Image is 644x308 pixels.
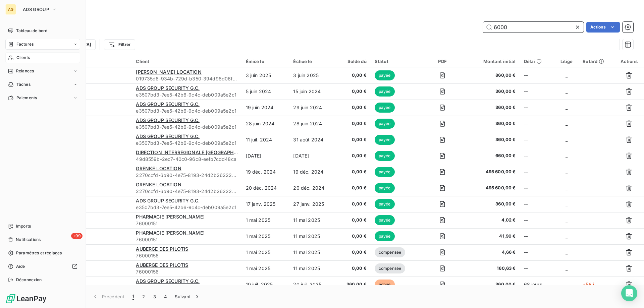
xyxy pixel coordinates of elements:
[341,72,367,79] span: 0,00 €
[293,59,333,64] div: Échue le
[466,281,516,288] span: 360,00 €
[466,152,516,159] span: 660,00 €
[375,183,395,193] span: payée
[586,22,620,33] button: Actions
[136,268,237,275] span: 76000156
[618,59,640,64] div: Actions
[375,103,395,113] span: payée
[242,67,289,83] td: 3 juin 2025
[242,196,289,212] td: 17 janv. 2025
[466,104,516,111] span: 360,00 €
[171,290,205,304] button: Suivant
[375,199,395,209] span: payée
[466,233,516,240] span: 41,90 €
[289,260,337,276] td: 11 mai 2025
[466,88,516,95] span: 360,00 €
[160,290,171,304] button: 4
[375,70,395,80] span: payée
[136,220,237,227] span: 76000151
[566,249,568,255] span: _
[466,120,516,127] span: 360,00 €
[136,108,237,114] span: e3507bd3-7ee5-42b6-9c4c-deb009a5e2c1
[375,59,419,64] div: Statut
[466,59,516,64] div: Montant initial
[520,148,554,164] td: --
[136,230,204,236] span: PHARMACIE [PERSON_NAME]
[16,55,30,61] span: Clients
[289,196,337,212] td: 27 janv. 2025
[136,75,237,82] span: 019735d6-934b-729d-b350-394d98d06fa0
[583,59,610,64] div: Retard
[242,164,289,180] td: 19 déc. 2024
[466,249,516,256] span: 4,66 €
[341,152,367,159] span: 0,00 €
[341,281,367,288] span: 360,00 €
[466,217,516,224] span: 4,02 €
[520,100,554,116] td: --
[136,101,199,107] span: ADS GROUP SECURITY G.C.
[16,95,37,101] span: Paiements
[566,265,568,271] span: _
[136,182,181,187] span: GRENKE LOCATION
[566,153,568,159] span: _
[520,67,554,83] td: --
[104,39,135,50] button: Filtrer
[136,59,237,64] div: Client
[289,83,337,100] td: 15 juin 2024
[566,169,568,175] span: _
[149,290,160,304] button: 3
[375,135,395,145] span: payée
[520,132,554,148] td: --
[341,88,367,95] span: 0,00 €
[136,285,237,291] span: e3507bd3-7ee5-42b6-9c4c-deb009a5e2c1
[520,228,554,244] td: --
[16,28,47,34] span: Tableau de bord
[520,83,554,100] td: --
[136,278,199,284] span: ADS GROUP SECURITY G.C.
[341,59,367,64] div: Solde dû
[16,68,34,74] span: Relances
[136,156,237,163] span: 49d8559b-2ec7-40c0-96c8-eefb7cdd48ca
[566,121,568,126] span: _
[289,164,337,180] td: 19 déc. 2024
[289,100,337,116] td: 29 juin 2024
[128,290,138,304] button: 1
[88,290,128,304] button: Précédent
[242,180,289,196] td: 20 déc. 2024
[466,201,516,207] span: 360,00 €
[341,136,367,143] span: 0,00 €
[23,7,49,12] span: ADS GROUP
[136,214,204,220] span: PHARMACIE [PERSON_NAME]
[16,41,34,47] span: Factures
[341,217,367,224] span: 0,00 €
[289,212,337,228] td: 11 mai 2025
[136,69,201,75] span: [PERSON_NAME] LOCATION
[136,204,237,211] span: e3507bd3-7ee5-42b6-9c4c-deb009a5e2c1
[341,120,367,127] span: 0,00 €
[375,215,395,225] span: payée
[375,86,395,97] span: payée
[520,212,554,228] td: --
[136,188,237,195] span: 2270ccfd-6b90-4e75-8193-24d2b26222d6
[466,72,516,79] span: 860,00 €
[375,151,395,161] span: payée
[466,185,516,191] span: 495 600,00 €
[5,293,47,304] img: Logo LeanPay
[136,166,181,171] span: GRENKE LOCATION
[566,233,568,239] span: _
[558,59,575,64] div: Litige
[341,185,367,191] span: 0,00 €
[242,244,289,260] td: 1 mai 2025
[520,196,554,212] td: --
[16,263,25,269] span: Aide
[136,133,199,139] span: ADS GROUP SECURITY G.C.
[466,169,516,175] span: 495 600,00 €
[341,265,367,272] span: 0,00 €
[566,282,568,287] span: _
[375,263,405,273] span: compensée
[289,67,337,83] td: 3 juin 2025
[136,149,304,155] span: DIRECTION INTERREGIONALE [GEOGRAPHIC_DATA] [GEOGRAPHIC_DATA]
[71,233,83,239] span: +99
[466,136,516,143] span: 360,00 €
[136,172,237,179] span: 2270ccfd-6b90-4e75-8193-24d2b26222d6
